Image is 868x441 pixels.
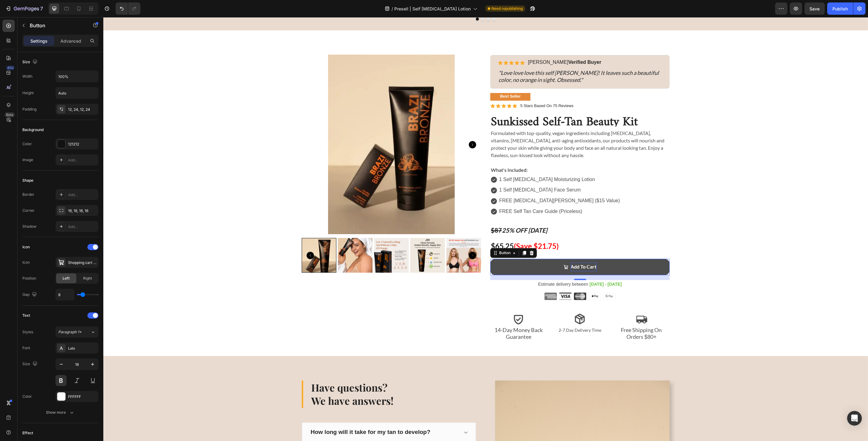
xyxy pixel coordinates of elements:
p: 7 [40,5,43,12]
span: Save [810,6,820,11]
div: Shape [22,178,33,183]
div: Size [22,58,39,66]
span: Presell | Self [MEDICAL_DATA] Lotion [394,6,471,12]
img: gempages_569775103198364896-d18fc49b-f128-4a62-947e-a111e3450f28.png [441,276,453,283]
p: How long will it take for my tan to develop? [207,412,327,419]
span: Paragraph 1* [58,329,82,335]
p: 14-Day Money Back Guarantee [388,310,443,323]
div: FFFFFF [68,394,97,400]
img: gempages_569775103198364896-8be0a949-7b9f-4c91-a78f-679d87d37209.png [485,276,498,283]
div: 12, 24, 12, 24 [68,107,97,112]
div: Position [22,276,36,281]
strong: (Save $21.75) [411,225,455,234]
div: Add... [68,224,97,230]
input: Auto [56,71,98,82]
div: Height [22,90,34,96]
img: gempages_569775103198364896-7f832480-d60a-437a-a557-502979cde68c.png [456,276,468,283]
div: Gap [22,291,38,299]
img: gempages_569775103198364896-eb9221e6-d040-4d0c-8066-51ee13b21a21.png [471,276,483,283]
div: Size [22,360,39,368]
span: / [392,6,393,12]
input: Auto [56,87,98,99]
span: Formulated with top-quality, vegan ingredients including [MEDICAL_DATA], vitamins, [MEDICAL_DATA]... [388,113,561,141]
div: Styles [22,329,33,335]
strong: 25% OFF [DATE] [399,210,444,217]
div: Shopping cart bold [68,260,97,265]
button: 7 [2,2,46,15]
p: Advanced [60,38,81,44]
div: Font [22,345,30,351]
h1: Sunkissed Self-Tan Beauty Kit [387,92,566,110]
span: FREE [MEDICAL_DATA][PERSON_NAME] ($15 Value) [396,181,517,186]
p: Have questions? We have answers! [208,364,372,390]
p: 5 Stars Based On 75 Reviews [417,87,470,92]
div: 121212 [68,141,97,147]
div: Add... [68,157,97,163]
img: Deep Moisture Tanning Cream [235,221,269,256]
div: Width [22,74,33,79]
div: Border [22,192,34,197]
p: Button [30,22,82,29]
iframe: Design area [103,17,868,441]
i: "Love love love this self [PERSON_NAME]! It leaves such a beautiful color, no orange in sight. Ob... [395,52,556,66]
span: [DATE] - [DATE] [486,265,518,270]
span: Need republishing [491,6,523,11]
button: Publish [827,2,853,15]
span: Right [83,276,92,281]
input: Auto [56,289,74,300]
div: Shadow [22,224,36,229]
div: Effect [22,430,33,436]
span: 1 Self [MEDICAL_DATA] Moisturizing Lotion [396,160,491,165]
span: 2-7 Day Delivery Time [455,311,498,316]
div: Open Intercom Messenger [847,411,862,426]
div: Button [395,233,408,239]
p: Settings [30,38,48,44]
div: Corner [22,208,35,213]
button: Carousel Next Arrow [365,124,373,131]
div: Color [22,394,32,399]
div: Image [22,157,33,163]
div: Text [22,313,30,318]
div: Beta [5,112,15,117]
strong: What's Included: [388,150,424,156]
div: Padding [22,106,36,112]
div: Undo/Redo [116,2,140,15]
p: Free Shipping On Orders $80+ [510,310,566,323]
button: Show more [22,407,98,418]
span: Estimate delivery between [435,265,485,270]
div: Color [22,141,32,147]
div: Background [22,127,44,133]
button: Carousel Back Arrow [203,235,211,242]
a: Add To Cart [387,242,566,258]
img: gempages_569775103198364896-c80e3f46-70a3-4a74-a413-961dee8ef837.png [500,276,512,283]
div: Add... [68,192,97,198]
strong: $65.25 [388,225,411,234]
div: Show more [46,409,75,416]
div: Icon [22,260,30,265]
span: Left [63,276,70,281]
div: 450 [6,65,15,70]
button: Paragraph 1* [55,327,98,338]
button: Carousel Next Arrow [365,235,373,242]
strong: $87 [388,210,399,217]
span: FREE Self Tan Care Guide (Priceless) [396,192,479,197]
p: Add To Cart [468,246,493,254]
button: Save [805,2,825,15]
span: 1 Self [MEDICAL_DATA] Face Serum [396,170,477,176]
p: [PERSON_NAME] [425,42,498,49]
div: Lato [68,346,97,351]
div: 16, 16, 16, 16 [68,208,97,214]
div: Publish [832,6,848,12]
div: Icon [22,244,30,250]
p: Best Seller [397,77,417,82]
strong: Verified Buyer [465,43,498,48]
